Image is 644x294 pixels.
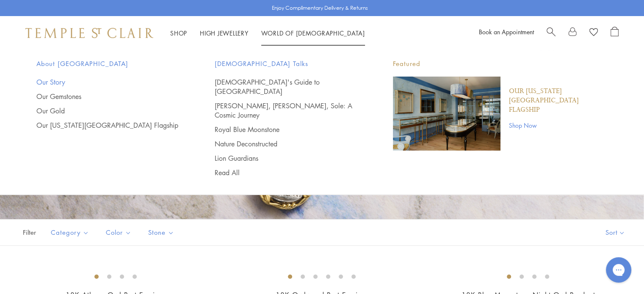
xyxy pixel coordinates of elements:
a: Open Shopping Bag [611,27,619,39]
iframe: Gorgias live chat messenger [602,254,636,286]
a: [PERSON_NAME], [PERSON_NAME], Sole: A Cosmic Journey [215,101,359,120]
a: Our [US_STATE][GEOGRAPHIC_DATA] Flagship [36,121,181,130]
a: Our [US_STATE][GEOGRAPHIC_DATA] Flagship [509,87,608,115]
button: Show sort by [586,220,644,245]
a: View Wishlist [589,27,598,39]
a: Our Gold [36,106,181,115]
button: Color [100,223,138,242]
span: Category [47,227,95,238]
button: Stone [142,223,180,242]
a: Royal Blue Moonstone [215,125,359,134]
span: About [GEOGRAPHIC_DATA] [36,58,181,69]
a: Book an Appointment [479,27,534,36]
p: Featured [393,58,608,69]
span: Color [102,227,138,238]
span: [DEMOGRAPHIC_DATA] Talks [215,58,359,69]
span: Stone [144,227,180,238]
a: [DEMOGRAPHIC_DATA]'s Guide to [GEOGRAPHIC_DATA] [215,77,359,96]
a: Shop Now [509,121,608,130]
img: Temple St. Clair [25,28,153,38]
a: Read All [215,168,359,177]
a: Lion Guardians [215,154,359,163]
p: Enjoy Complimentary Delivery & Returns [272,4,368,12]
a: High JewelleryHigh Jewellery [200,29,249,37]
button: Category [44,223,95,242]
nav: Main navigation [170,28,365,38]
a: ShopShop [170,29,187,37]
a: World of [DEMOGRAPHIC_DATA]World of [DEMOGRAPHIC_DATA] [261,29,365,37]
a: Nature Deconstructed [215,139,359,148]
a: Our Gemstones [36,92,181,101]
a: Our Story [36,77,181,87]
a: Search [547,27,556,39]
